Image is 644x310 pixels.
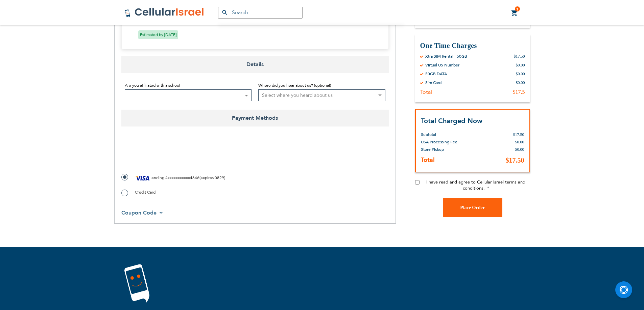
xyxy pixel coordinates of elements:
[515,140,524,144] span: $0.00
[516,6,519,12] span: 1
[121,56,389,73] span: Details
[421,156,435,164] strong: Total
[443,198,502,217] button: Place Order
[513,88,525,95] div: $17.5
[421,139,457,145] span: USA Processing Fee
[516,62,525,67] div: $0.00
[425,53,467,59] div: Xtra SIM Rental - 50GB
[421,147,444,152] span: Store Pickup
[138,30,178,39] span: Estimated by [DATE]
[426,179,525,191] span: I have read and agree to Cellular Israel terms and conditions.
[200,175,214,180] span: expires
[258,83,331,88] span: Where did you hear about us? (optional)
[121,209,157,217] span: Coupon Code
[516,71,525,76] div: $0.00
[506,157,524,164] span: $17.50
[425,62,459,67] div: Virtual US Number
[513,132,524,137] span: $17.50
[215,175,224,180] span: 0829
[151,175,164,180] span: ending
[421,126,474,138] th: Subtotal
[514,53,525,59] div: $17.50
[516,80,525,85] div: $0.00
[460,205,485,210] span: Place Order
[421,116,482,125] strong: Total Charged Now
[165,175,199,180] span: 4xxxxxxxxxxx4646
[420,88,432,95] div: Total
[218,7,303,19] input: Search
[121,142,224,168] iframe: reCAPTCHA
[515,147,524,152] span: $0.00
[121,110,389,126] span: Payment Methods
[511,9,518,17] a: 1
[425,71,447,76] div: 50GB DATA
[125,83,180,88] span: Are you affiliated with a school
[135,173,150,183] img: Visa
[124,7,205,18] img: Cellular Israel Logo
[121,173,225,183] label: ( : )
[425,80,442,85] div: Sim Card
[135,190,156,195] span: Credit Card
[420,41,525,50] h3: One Time Charges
